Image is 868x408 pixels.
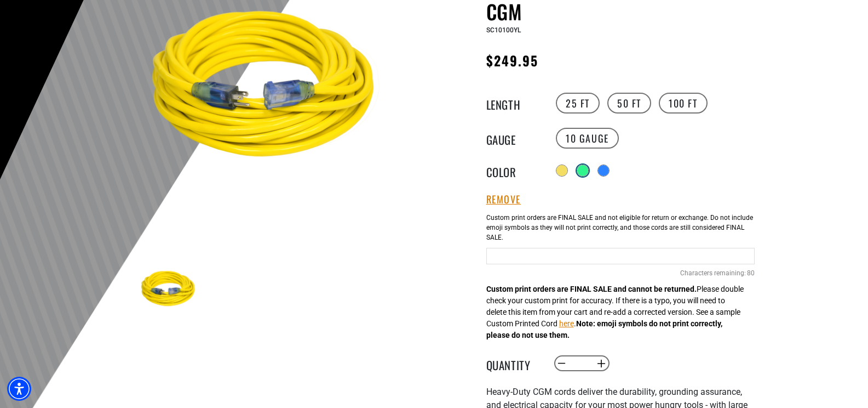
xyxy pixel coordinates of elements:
[556,128,619,149] label: 10 Gauge
[486,50,539,70] span: $249.95
[486,163,541,178] legend: Color
[138,258,202,321] img: yellow
[559,318,574,330] button: here
[486,356,541,371] label: Quantity
[556,93,600,114] label: 25 FT
[486,131,541,145] legend: Gauge
[486,194,521,206] button: Remove
[659,93,708,114] label: 100 FT
[747,268,755,278] span: 80
[486,248,755,264] input: Yellow Cables
[486,319,722,339] strong: Note: emoji symbols do not print correctly, please do not use them.
[607,93,651,114] label: 50 FT
[486,26,521,34] span: SC10100YL
[486,96,541,110] legend: Length
[680,269,746,277] span: Characters remaining:
[7,377,31,401] div: Accessibility Menu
